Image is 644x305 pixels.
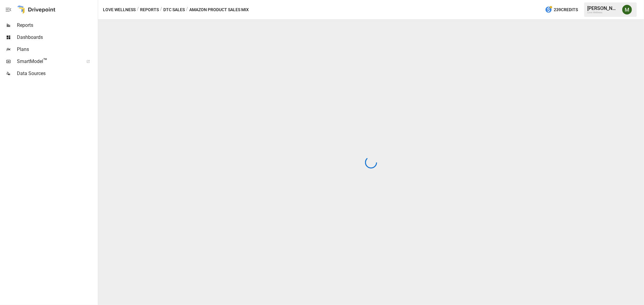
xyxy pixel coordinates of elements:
div: / [186,6,188,14]
span: ™ [43,57,47,64]
div: / [137,6,139,14]
button: Meredith Lacasse [619,1,636,18]
button: 239Credits [543,4,580,15]
div: / [160,6,162,14]
span: 239 Credits [554,6,578,14]
img: Meredith Lacasse [622,5,632,14]
div: Love Wellness [587,11,619,14]
span: Dashboards [17,34,97,41]
div: [PERSON_NAME] [587,5,619,11]
span: Reports [17,22,97,29]
button: DTC Sales [163,6,185,14]
span: SmartModel [17,58,80,65]
span: Data Sources [17,70,97,77]
button: Love Wellness [103,6,136,14]
span: Plans [17,46,97,53]
button: Reports [140,6,159,14]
